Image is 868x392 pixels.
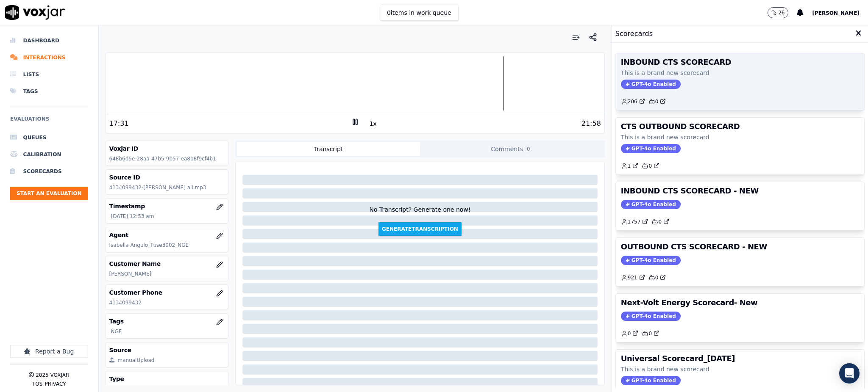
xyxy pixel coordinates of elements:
a: 1 [621,163,639,169]
div: No Transcript? Generate one now! [369,205,470,222]
a: Calibration [10,146,88,163]
p: [PERSON_NAME] [109,271,225,277]
h3: Universal Scorecard_[DATE] [621,355,859,362]
p: This is a brand new scorecard [621,133,859,141]
p: [DATE] 12:53 am [111,213,225,220]
a: 0 [642,163,659,169]
a: 206 [621,98,645,105]
h3: Agent [109,231,225,239]
h3: INBOUND CTS SCORECARD - NEW [621,187,859,195]
a: Dashboard [10,32,88,49]
h3: Voxjar ID [109,144,225,153]
p: This is a brand new scorecard [621,365,859,373]
a: 0 [642,330,659,337]
h6: Evaluations [10,114,88,129]
button: 921 [621,274,648,281]
span: GPT-4o Enabled [621,376,681,385]
div: manualUpload [118,357,155,364]
a: 0 [651,218,669,225]
button: [PERSON_NAME] [812,8,868,18]
h3: Customer Name [109,259,225,268]
span: GPT-4o Enabled [621,312,681,321]
h3: OUTBOUND CTS SCORECARD - NEW [621,243,859,251]
h3: Customer Phone [109,288,225,297]
p: 2025 Voxjar [36,372,69,378]
div: Open Intercom Messenger [839,363,860,384]
button: 0 [621,330,642,337]
button: Start an Evaluation [10,187,88,200]
a: Scorecards [10,163,88,180]
a: 921 [621,274,645,281]
p: Isabella Angulo_Fuse3002_NGE [109,242,225,248]
h3: Type [109,375,225,383]
span: GPT-4o Enabled [621,144,681,153]
button: 26 [768,7,797,18]
h3: Timestamp [109,202,225,210]
p: 648b6d5e-28aa-47b5-9b57-ea8b8f9cf4b1 [109,155,225,162]
button: Privacy [45,381,66,387]
a: Interactions [10,49,88,66]
span: GPT-4o Enabled [621,80,681,89]
a: 0 [648,98,666,105]
img: voxjar logo [5,5,65,20]
p: 26 [778,9,785,16]
a: Lists [10,66,88,83]
button: 1 [621,163,642,169]
a: Queues [10,129,88,146]
p: NGE [111,328,225,335]
button: 206 [621,98,648,105]
a: 0 [648,274,666,281]
span: [PERSON_NAME] [812,10,860,16]
div: 21:58 [581,119,601,129]
button: Report a Bug [10,345,88,358]
h3: Source ID [109,173,225,182]
div: Scorecards [612,25,868,43]
a: 0 [621,330,639,337]
span: GPT-4o Enabled [621,256,681,265]
button: Transcript [237,142,420,156]
button: 26 [768,7,788,18]
button: 1x [368,118,378,130]
h3: CTS OUTBOUND SCORECARD [621,123,859,130]
h3: Next-Volt Energy Scorecard- New [621,299,859,306]
button: 0items in work queue [380,5,459,21]
span: 0 [525,145,532,153]
button: GenerateTranscription [378,222,462,236]
span: GPT-4o Enabled [621,200,681,209]
button: 1757 [621,218,652,225]
a: 1757 [621,218,648,225]
p: 4134099432 [109,299,225,306]
p: This is a brand new scorecard [621,69,859,77]
button: Comments [420,142,603,156]
h3: Source [109,346,225,354]
div: 17:31 [109,119,129,129]
h3: Tags [109,317,225,326]
a: Tags [10,83,88,100]
button: TOS [32,381,42,387]
h3: INBOUND CTS SCORECARD [621,58,859,66]
p: 4134099432-[PERSON_NAME] all.mp3 [109,184,225,191]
